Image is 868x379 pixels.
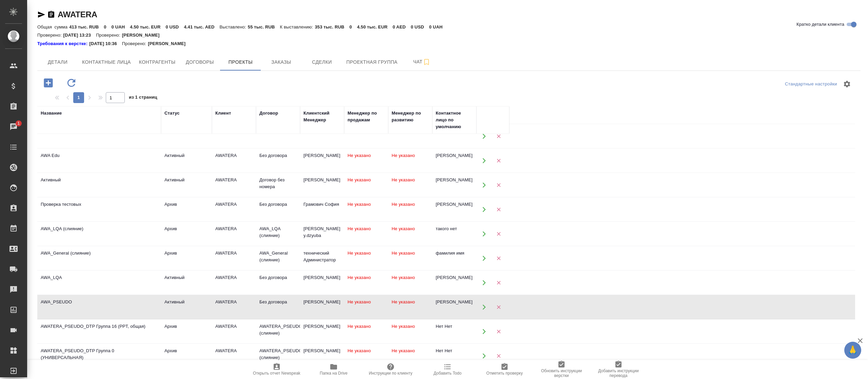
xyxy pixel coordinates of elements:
p: 0 USD [411,24,429,29]
div: AWA Edu [41,152,158,159]
div: Архив [164,250,209,257]
span: Не указано [392,299,415,304]
button: Открыть [477,227,491,241]
div: [PERSON_NAME] [436,274,473,281]
div: [PERSON_NAME] [436,152,473,159]
span: Контактные лица [82,58,131,66]
span: Не указано [392,324,415,329]
button: Скопировать ссылку для ЯМессенджера [37,11,45,19]
div: Без договора [259,152,297,159]
svg: Подписаться [422,58,431,66]
button: Открыть [477,349,491,363]
div: Нет Нет [436,347,473,354]
span: Инструкции по клиенту [369,371,413,376]
div: AWA_General (слияние) [259,250,297,263]
button: Добавить Todo [419,360,476,379]
p: [DATE] 13:23 [63,33,96,38]
span: Не указано [348,153,371,158]
div: Клиентский Менеджер [303,110,341,123]
div: Активный [164,177,209,183]
div: AWA_LQA [41,274,158,281]
div: AWATERA [215,347,253,354]
div: Статус [164,110,180,117]
div: AWATERA [215,201,253,208]
button: Отметить проверку [476,360,533,379]
span: Не указано [392,177,415,182]
p: 0 [104,24,111,29]
span: Открыть отчет Newspeak [253,371,300,376]
div: [PERSON_NAME] y.dzyuba [303,225,341,239]
div: AWATERA_PSEUDO_DTP (слияние) [259,323,297,337]
button: Удалить [492,227,506,241]
div: [PERSON_NAME] [436,201,473,208]
div: AWATERA [215,274,253,281]
button: Удалить [492,300,506,314]
div: Договор без номера [259,177,297,190]
span: Не указано [348,202,371,207]
button: Удалить [492,129,506,143]
div: Активный [164,299,209,305]
span: Проектная группа [346,58,397,66]
div: AWATERA_PSEUDO_DTP (слияние) [259,347,297,361]
p: 55 тыс. RUB [248,24,280,29]
span: Не указано [348,226,371,231]
button: Открыть [477,276,491,290]
div: Грамович София [303,201,341,208]
a: AWATERA [58,10,97,19]
div: AWATERA [215,323,253,330]
div: AWATERA [215,177,253,183]
div: AWA_LQA (слияние) [259,225,297,239]
span: Контрагенты [139,58,176,66]
div: Нет Нет [436,323,473,330]
div: Без договора [259,201,297,208]
span: Не указано [348,299,371,304]
span: Папка на Drive [320,371,348,376]
button: Удалить [492,202,506,216]
span: Отметить проверку [486,371,522,376]
span: Проекты [224,58,257,66]
span: 🙏 [847,343,859,357]
div: AWATERA [215,299,253,305]
p: 353 тыс. RUB [315,24,349,29]
div: AWATERA_PSEUDO_DTP Группа 0 (УНИВЕРСАЛЬНАЯ) [41,347,158,361]
p: 0 UAH [429,24,448,29]
button: Открыть отчет Newspeak [248,360,305,379]
p: [PERSON_NAME] [122,33,165,38]
div: [PERSON_NAME] [303,347,341,354]
p: 413 тыс. RUB [69,24,104,29]
button: Удалить [492,154,506,167]
span: Не указано [348,177,371,182]
button: Добавить инструкции перевода [590,360,647,379]
span: Не указано [392,348,415,353]
button: Удалить [492,251,506,265]
p: 0 [350,24,357,29]
div: Клиент [215,110,231,117]
div: AWATERA [215,250,253,257]
button: Открыть [477,178,491,192]
span: Сделки [305,58,338,66]
div: Договор [259,110,278,117]
span: 1 [13,120,24,127]
span: Не указано [392,153,415,158]
div: [PERSON_NAME] [303,152,341,159]
span: Настроить таблицу [839,76,855,92]
div: Менеджер по продажам [348,110,385,123]
div: Менеджер по развитию [392,110,429,123]
div: AWA_General (слияние) [41,250,158,257]
p: Проверено: [37,33,63,38]
span: Не указано [348,251,371,256]
p: [DATE] 10:36 [89,40,122,47]
button: Открыть [477,251,491,265]
span: Не указано [392,251,415,256]
span: Заказы [265,58,297,66]
button: Инструкции по клиенту [362,360,419,379]
span: из 1 страниц [129,93,157,103]
span: Договоры [183,58,216,66]
div: Без договора [259,299,297,305]
div: split button [783,79,839,89]
p: 4.50 тыс. EUR [130,24,165,29]
div: Архив [164,225,209,232]
div: такого нет [436,225,473,232]
span: Чат [406,58,438,66]
button: Добавить проект [39,76,58,90]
